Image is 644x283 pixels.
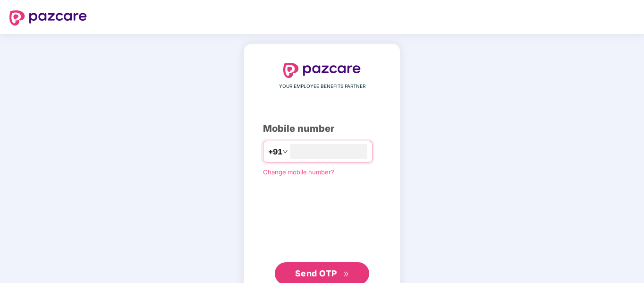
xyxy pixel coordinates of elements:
[279,83,365,90] span: YOUR EMPLOYEE BENEFITS PARTNER
[263,168,334,176] a: Change mobile number?
[268,146,282,158] span: +91
[263,121,381,136] div: Mobile number
[343,271,349,277] span: double-right
[9,10,87,26] img: logo
[295,268,337,278] span: Send OTP
[282,149,288,154] span: down
[283,63,361,78] img: logo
